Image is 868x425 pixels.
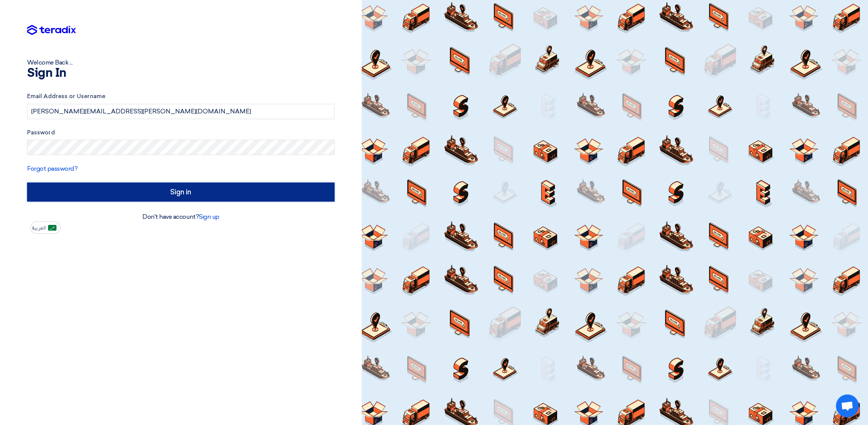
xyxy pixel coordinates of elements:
img: Teradix logo [27,25,76,36]
button: العربية [30,221,61,234]
input: Sign in [27,183,335,202]
div: Welcome Back ... [27,58,335,67]
a: Forgot password? [27,165,77,172]
div: Open chat [836,394,859,417]
img: ar-AR.png [48,225,56,231]
div: Don't have account? [27,212,335,221]
span: العربية [32,225,46,231]
h1: Sign In [27,67,335,79]
a: Sign up [199,213,219,220]
input: Enter your business email or username [27,104,335,119]
label: Password [27,128,335,137]
label: Email Address or Username [27,92,335,101]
